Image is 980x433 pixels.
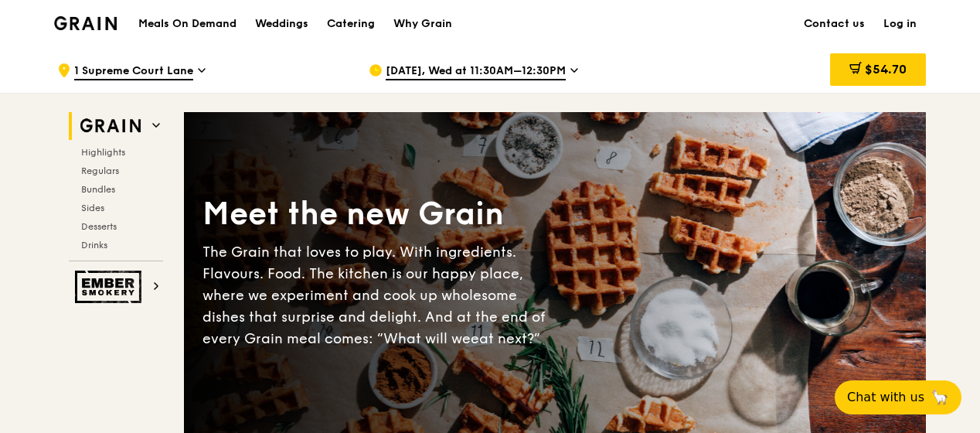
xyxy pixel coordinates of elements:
span: Bundles [81,184,115,195]
span: Highlights [81,147,125,158]
div: Meet the new Grain [202,193,555,235]
span: 1 Supreme Court Lane [74,63,193,80]
span: Sides [81,203,104,213]
a: Contact us [795,1,874,47]
span: 🦙 [931,388,949,407]
span: Drinks [81,240,107,251]
img: Ember Smokery web logo [75,271,146,303]
div: The Grain that loves to play. With ingredients. Flavours. Food. The kitchen is our happy place, w... [202,241,555,349]
span: Chat with us [847,388,924,407]
div: Why Grain [393,1,452,47]
a: Why Grain [384,1,461,47]
span: Desserts [81,221,117,232]
img: Grain [54,16,117,30]
a: Weddings [246,1,318,47]
span: eat next?” [471,330,540,347]
span: Regulars [81,165,119,176]
img: Grain web logo [75,112,146,140]
span: [DATE], Wed at 11:30AM–12:30PM [386,63,566,80]
div: Weddings [255,1,308,47]
div: Catering [327,1,375,47]
h1: Meals On Demand [138,16,236,32]
a: Catering [318,1,384,47]
button: Chat with us🦙 [835,380,961,414]
a: Log in [874,1,926,47]
span: $54.70 [865,62,907,77]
